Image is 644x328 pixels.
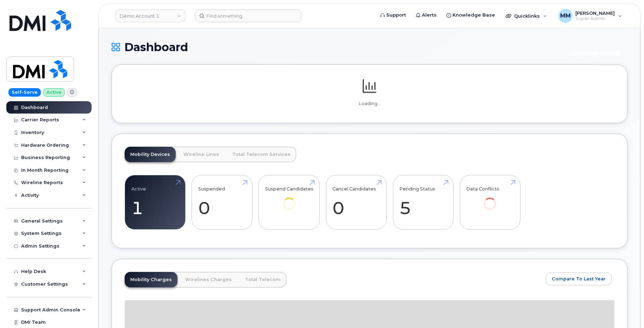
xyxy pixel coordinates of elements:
[125,147,176,162] a: Mobility Devices
[178,147,225,162] a: Wireline Lines
[125,101,614,107] p: Loading...
[180,272,237,287] a: Wirelines Charges
[125,272,177,287] a: Mobility Charges
[466,179,514,220] a: Data Conflicts
[198,179,246,226] a: Suspended 0
[552,275,606,282] span: Compare To Last Year
[399,179,447,226] a: Pending Status 5
[265,179,313,220] a: Suspend Candidates
[239,272,286,287] a: Total Telecom
[112,41,561,53] h1: Dashboard
[564,47,627,59] button: Customer Card
[131,179,179,226] a: Active 1
[546,273,612,285] button: Compare To Last Year
[227,147,296,162] a: Total Telecom Services
[332,179,380,226] a: Cancel Candidates 0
